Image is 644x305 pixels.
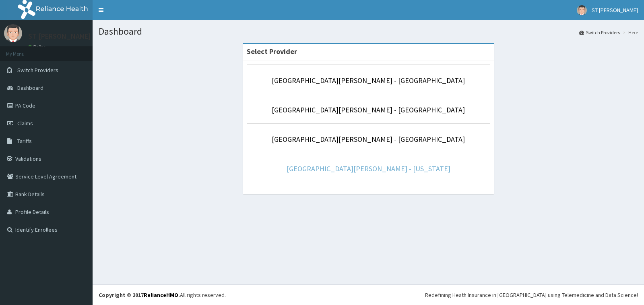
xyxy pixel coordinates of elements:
[287,164,450,173] a: [GEOGRAPHIC_DATA][PERSON_NAME] - [US_STATE]
[17,84,43,91] span: Dashboard
[577,5,587,15] img: User Image
[99,26,638,37] h1: Dashboard
[28,44,47,50] a: Online
[93,284,644,305] footer: All rights reserved.
[272,76,465,85] a: [GEOGRAPHIC_DATA][PERSON_NAME] - [GEOGRAPHIC_DATA]
[17,66,58,74] span: Switch Providers
[592,6,638,14] span: ST [PERSON_NAME]
[425,291,638,299] div: Redefining Heath Insurance in [GEOGRAPHIC_DATA] using Telemedicine and Data Science!
[17,120,33,127] span: Claims
[272,135,465,144] a: [GEOGRAPHIC_DATA][PERSON_NAME] - [GEOGRAPHIC_DATA]
[99,291,180,299] strong: Copyright © 2017 .
[247,47,297,56] strong: Select Provider
[144,291,178,299] a: RelianceHMO
[17,137,32,145] span: Tariffs
[4,24,22,42] img: User Image
[28,33,91,40] p: ST [PERSON_NAME]
[621,29,638,36] li: Here
[272,105,465,114] a: [GEOGRAPHIC_DATA][PERSON_NAME] - [GEOGRAPHIC_DATA]
[579,29,620,36] a: Switch Providers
